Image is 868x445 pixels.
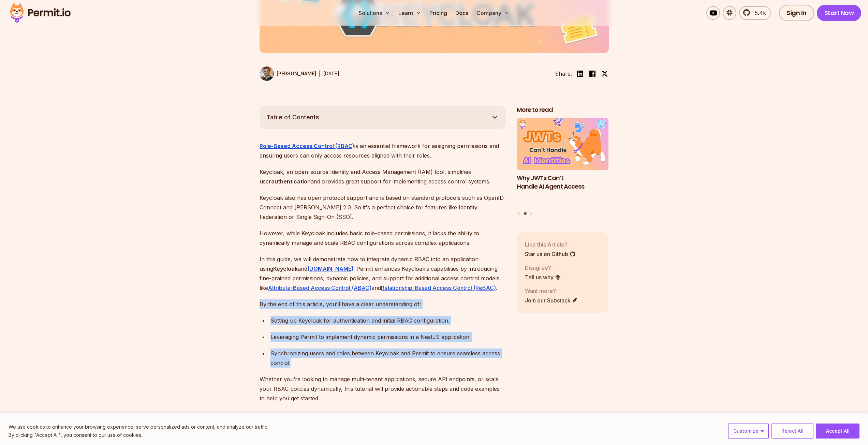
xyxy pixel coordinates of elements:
[260,66,274,81] img: Daniel Bass
[9,431,268,439] p: By clicking "Accept All", you consent to our use of cookies.
[7,1,74,25] img: Permit logo
[260,228,506,248] p: However, while Keycloak includes basic role-based permissions, it lacks the ability to dynamicall...
[739,6,771,20] a: 5.4k
[307,265,353,272] a: [DOMAIN_NAME]
[588,70,597,78] img: facebook
[270,332,506,342] div: Leveraging Permit to implement dynamic permissions in a NestJS application.
[260,167,506,186] p: Keycloak, an open-source Identity and Access Management (IAM) tool, simplifies user and provides ...
[427,6,450,20] a: Pricing
[356,6,393,20] button: Solutions
[751,9,766,17] span: 5.4k
[260,374,506,403] p: Whether you’re looking to manage multi-tenant applications, secure API endpoints, or scale your R...
[816,424,859,439] button: Accept All
[268,284,371,291] a: Attribute-Based Access Control (ABAC)
[273,265,298,272] strong: Keycloak
[530,212,532,215] button: Go to slide 3
[260,193,506,222] p: Keycloak also has open protocol support and is based on standard protocols such as OpenID Connect...
[474,6,512,20] button: Company
[555,70,572,78] li: Share:
[260,391,506,429] h2: Keycloak RBAC: Built-In Features and Their Limitations
[771,424,813,439] button: Reject All
[9,423,268,431] p: We use cookies to enhance your browsing experience, serve personalized ads or content, and analyz...
[260,143,354,149] a: Role-Based Access Control (RBAC)
[381,284,496,291] a: Relationship-Based Access Control (ReBAC)
[576,70,584,78] img: linkedin
[517,118,609,208] li: 2 of 3
[518,212,520,215] button: Go to slide 1
[525,287,578,295] p: Want more?
[270,316,506,325] div: Setting up Keycloak for authentication and initial RBAC configuration.
[260,299,506,309] p: By the end of this article, you’ll have a clear understanding of:
[266,113,319,122] span: Table of Contents
[524,212,527,215] button: Go to slide 2
[260,141,506,160] p: is an essential framework for assigning permissions and ensuring users can only access resources ...
[271,178,311,185] strong: authentication
[525,273,561,281] a: Tell us why
[260,66,316,81] a: [PERSON_NAME]
[517,106,609,114] h2: More to read
[525,296,578,305] a: Join our Substack
[517,118,609,170] img: Why JWTs Can’t Handle AI Agent Access
[779,5,814,21] a: Sign In
[453,6,471,20] a: Docs
[517,174,609,191] h3: Why JWTs Can’t Handle AI Agent Access
[525,250,576,258] a: Star us on Github
[270,348,506,368] div: Synchronizing users and roles between Keycloak and Permit to ensure seamless access control.
[525,264,561,272] p: Disagree?
[260,106,506,129] button: Table of Contents
[396,6,424,20] button: Learn
[277,70,316,77] p: [PERSON_NAME]
[260,254,506,293] p: In this guide, we will demonstrate how to integrate dynamic RBAC into an application using and . ...
[601,70,608,77] img: twitter
[319,70,321,78] div: |
[525,240,576,249] p: Like this Article?
[728,424,769,439] button: Customize
[323,71,339,76] time: [DATE]
[517,118,609,216] div: Posts
[817,5,862,21] a: Start Now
